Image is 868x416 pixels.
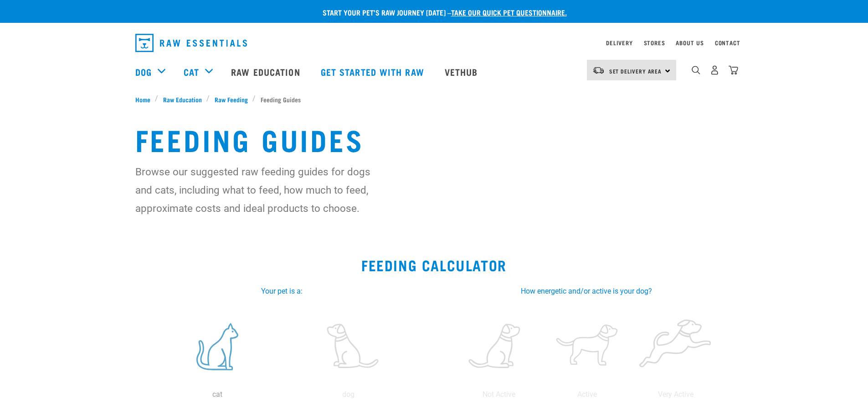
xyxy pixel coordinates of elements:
a: Get started with Raw [312,53,436,90]
p: dog [285,389,412,400]
img: home-icon-1@2x.png [692,66,700,74]
p: cat [154,389,281,400]
nav: breadcrumbs [135,95,733,104]
h1: Feeding Guides [135,122,733,155]
p: Very Active [633,389,718,400]
a: Stores [644,41,665,44]
a: Raw Education [158,95,206,104]
a: Dog [135,65,152,79]
h2: Feeding Calculator [11,257,857,273]
a: Home [135,95,155,104]
p: Browse our suggested raw feeding guides for dogs and cats, including what to feed, how much to fe... [135,163,375,217]
a: Contact [715,41,740,44]
a: Vethub [436,53,489,90]
label: Your pet is a: [141,286,423,297]
label: How energetic and/or active is your dog? [445,286,728,297]
img: van-moving.png [592,66,605,74]
a: Raw Feeding [210,95,252,104]
span: Raw Feeding [215,95,248,104]
p: Not Active [457,389,541,400]
span: Set Delivery Area [609,69,662,73]
a: About Us [676,41,704,44]
img: user.png [710,65,719,75]
nav: dropdown navigation [128,30,740,56]
a: take our quick pet questionnaire. [451,10,567,14]
a: Delivery [606,41,632,44]
span: Raw Education [163,95,202,104]
p: Active [545,389,630,400]
span: Home [135,95,150,104]
img: Raw Essentials Logo [135,34,247,52]
a: Raw Education [222,53,311,90]
img: home-icon@2x.png [729,65,738,75]
a: Cat [184,65,199,79]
